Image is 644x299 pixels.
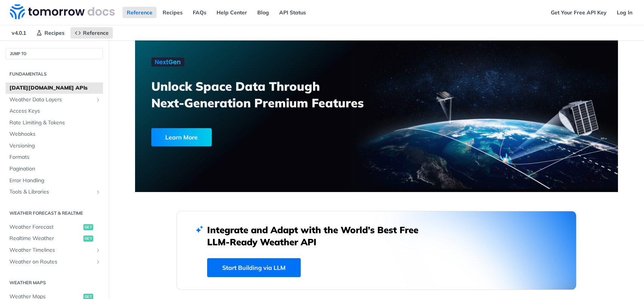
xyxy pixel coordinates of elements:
[6,48,103,59] button: JUMP TO
[6,129,103,140] a: Webhooks
[6,94,103,105] a: Weather Data LayersShow subpages for Weather Data Layers
[10,4,115,19] img: Tomorrow.io Weather API Docs
[6,82,103,94] a: [DATE][DOMAIN_NAME] APIs
[9,165,101,173] span: Pagination
[9,188,93,196] span: Tools & Libraries
[253,7,273,18] a: Blog
[6,140,103,152] a: Versioning
[9,84,101,92] span: [DATE][DOMAIN_NAME] APIs
[9,235,81,242] span: Realtime Weather
[212,7,251,18] a: Help Center
[95,189,101,195] button: Show subpages for Tools & Libraries
[6,245,103,256] a: Weather TimelinesShow subpages for Weather Timelines
[71,27,113,39] a: Reference
[9,130,101,138] span: Webhooks
[6,105,103,117] a: Access Keys
[151,128,338,146] a: Learn More
[207,224,430,248] h2: Integrate and Adapt with the World’s Best Free LLM-Ready Weather API
[613,7,636,18] a: Log In
[6,279,103,286] h2: Weather Maps
[6,163,103,175] a: Pagination
[9,107,101,115] span: Access Keys
[95,259,101,265] button: Show subpages for Weather on Routes
[547,7,611,18] a: Get Your Free API Key
[6,222,103,233] a: Weather Forecastget
[6,71,103,77] h2: Fundamentals
[6,256,103,268] a: Weather on RoutesShow subpages for Weather on Routes
[45,29,65,36] span: Recipes
[32,27,69,39] a: Recipes
[6,175,103,186] a: Error Handling
[95,97,101,103] button: Show subpages for Weather Data Layers
[95,247,101,253] button: Show subpages for Weather Timelines
[6,210,103,217] h2: Weather Forecast & realtime
[275,7,310,18] a: API Status
[83,235,93,242] span: get
[151,57,184,67] img: NextGen
[207,258,301,277] a: Start Building via LLM
[9,96,93,104] span: Weather Data Layers
[8,27,30,39] span: v4.0.1
[9,153,101,161] span: Formats
[9,223,81,231] span: Weather Forecast
[9,142,101,150] span: Versioning
[151,78,385,111] h3: Unlock Space Data Through Next-Generation Premium Features
[6,117,103,129] a: Rate Limiting & Tokens
[151,128,212,146] div: Learn More
[9,258,93,266] span: Weather on Routes
[6,186,103,198] a: Tools & LibrariesShow subpages for Tools & Libraries
[6,152,103,163] a: Formats
[123,7,157,18] a: Reference
[83,224,93,230] span: get
[83,29,109,36] span: Reference
[9,246,93,254] span: Weather Timelines
[189,7,211,18] a: FAQs
[158,7,187,18] a: Recipes
[6,233,103,244] a: Realtime Weatherget
[9,177,101,184] span: Error Handling
[9,119,101,127] span: Rate Limiting & Tokens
